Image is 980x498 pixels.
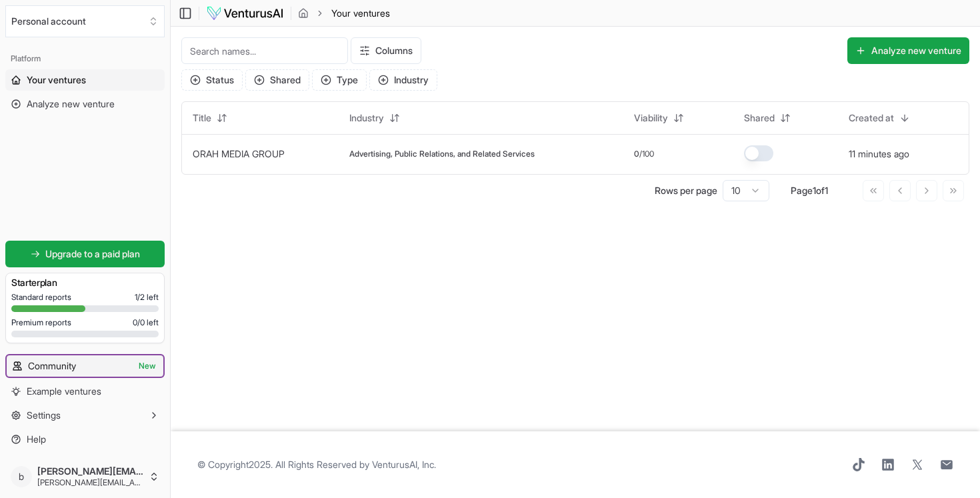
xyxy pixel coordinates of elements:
span: 1 / 2 left [135,292,159,303]
span: Settings [27,409,61,422]
span: b [11,466,32,487]
a: Upgrade to a paid plan [5,241,165,267]
img: logo [206,5,284,21]
nav: breadcrumb [298,7,390,20]
p: Rows per page [655,184,717,197]
button: ORAH MEDIA GROUP [193,147,285,161]
button: Settings [5,405,165,426]
a: Help [5,429,165,450]
span: /100 [639,149,654,159]
button: Select an organization [5,5,165,37]
a: Example ventures [5,381,165,402]
span: 1 [825,185,828,196]
button: Shared [245,69,309,91]
button: Viability [626,107,692,129]
span: Premium reports [11,317,71,328]
span: Your ventures [27,73,86,87]
span: [PERSON_NAME][EMAIL_ADDRESS][DOMAIN_NAME] [37,465,143,477]
span: Help [27,433,46,446]
button: Type [312,69,367,91]
span: Example ventures [27,385,101,398]
button: b[PERSON_NAME][EMAIL_ADDRESS][DOMAIN_NAME][PERSON_NAME][EMAIL_ADDRESS][DOMAIN_NAME] [5,461,165,493]
span: © Copyright 2025 . All Rights Reserved by . [197,458,436,471]
span: Advertising, Public Relations, and Related Services [349,149,535,159]
span: 0 / 0 left [133,317,159,328]
input: Search names... [181,37,348,64]
button: Created at [841,107,918,129]
h3: Starter plan [11,276,159,289]
span: Industry [349,111,384,125]
span: New [136,359,158,373]
span: Your ventures [331,7,390,20]
span: Viability [634,111,668,125]
span: Title [193,111,211,125]
span: 1 [813,185,816,196]
button: Title [185,107,235,129]
span: Standard reports [11,292,71,303]
div: Platform [5,48,165,69]
a: Your ventures [5,69,165,91]
button: Status [181,69,243,91]
button: Industry [369,69,437,91]
span: Created at [849,111,894,125]
button: Analyze new venture [847,37,969,64]
span: Upgrade to a paid plan [45,247,140,261]
span: 0 [634,149,639,159]
button: Columns [351,37,421,64]
a: Analyze new venture [5,93,165,115]
a: ORAH MEDIA GROUP [193,148,285,159]
button: Industry [341,107,408,129]
a: CommunityNew [7,355,163,377]
span: of [816,185,825,196]
span: [PERSON_NAME][EMAIL_ADDRESS][DOMAIN_NAME] [37,477,143,488]
span: Shared [744,111,775,125]
span: Community [28,359,76,373]
span: Page [791,185,813,196]
a: VenturusAI, Inc [372,459,434,470]
span: Analyze new venture [27,97,115,111]
button: 11 minutes ago [849,147,909,161]
button: Shared [736,107,799,129]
